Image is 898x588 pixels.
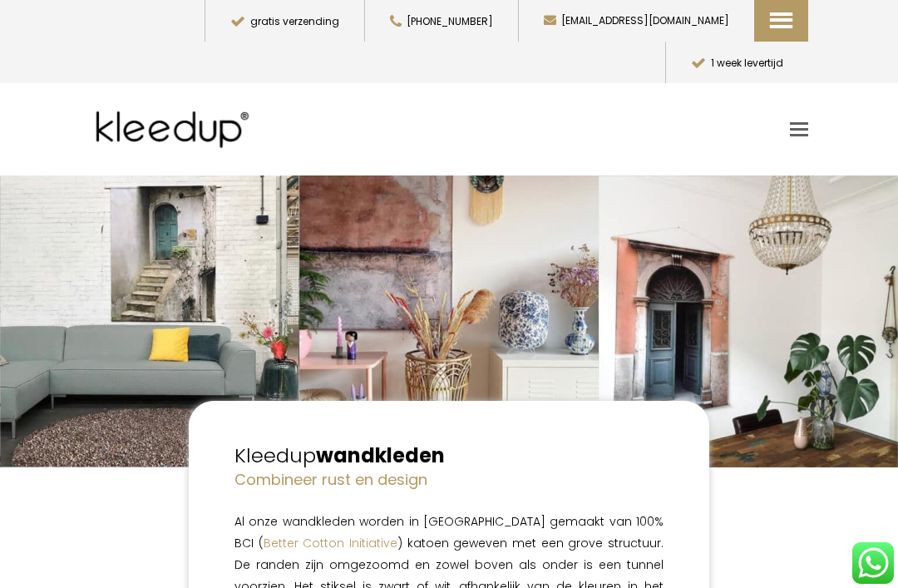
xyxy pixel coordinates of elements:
a: Toggle mobile menu [790,117,808,142]
h4: Combineer rust en design [234,469,664,490]
a: Better Cotton Initiative [264,535,397,551]
h2: Kleedup [234,442,664,470]
button: 1 week levertijd [665,42,808,83]
img: Kleedup [90,96,261,163]
strong: wandkleden [316,442,445,469]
